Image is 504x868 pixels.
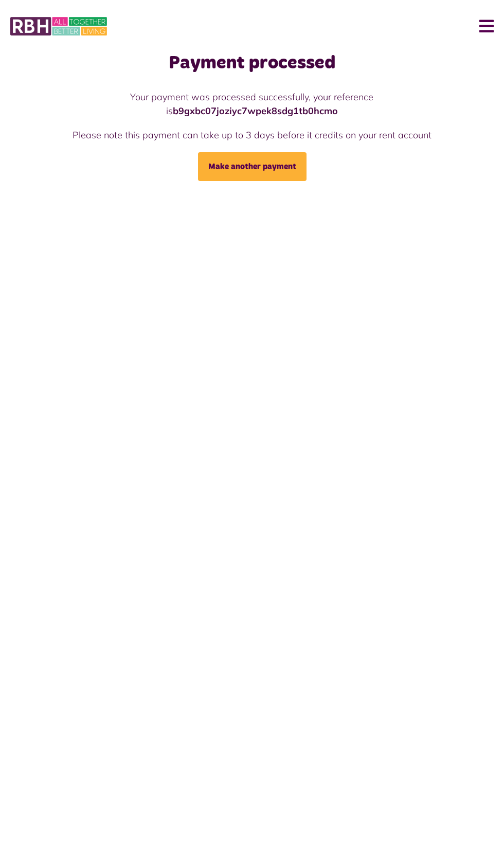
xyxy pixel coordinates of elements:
[10,15,107,37] img: MyRBH
[50,52,453,75] h1: Payment processed
[50,90,453,118] p: Your payment was processed successfully, your reference is
[198,152,307,181] a: Make another payment
[173,105,338,117] strong: b9gxbc07joziyc7wpek8sdg1tb0hcmo
[50,128,453,142] p: Please note this payment can take up to 3 days before it credits on your rent account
